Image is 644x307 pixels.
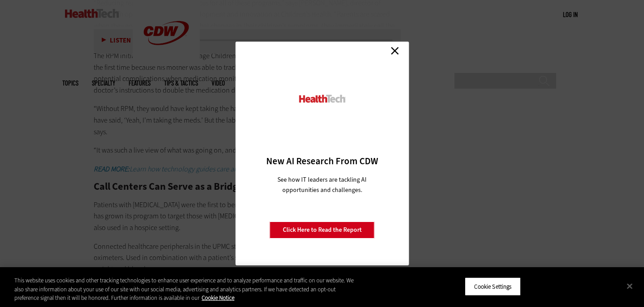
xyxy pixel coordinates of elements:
a: Click Here to Read the Report [270,222,375,239]
div: This website uses cookies and other tracking technologies to enhance user experience and to analy... [14,276,354,303]
a: More information about your privacy [202,294,234,302]
h3: New AI Research From CDW [251,155,393,167]
button: Cookie Settings [465,277,521,296]
a: Close [388,44,402,57]
img: HealthTech_0.png [298,94,346,103]
p: See how IT leaders are tackling AI opportunities and challenges. [267,175,377,195]
button: Close [620,276,640,296]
